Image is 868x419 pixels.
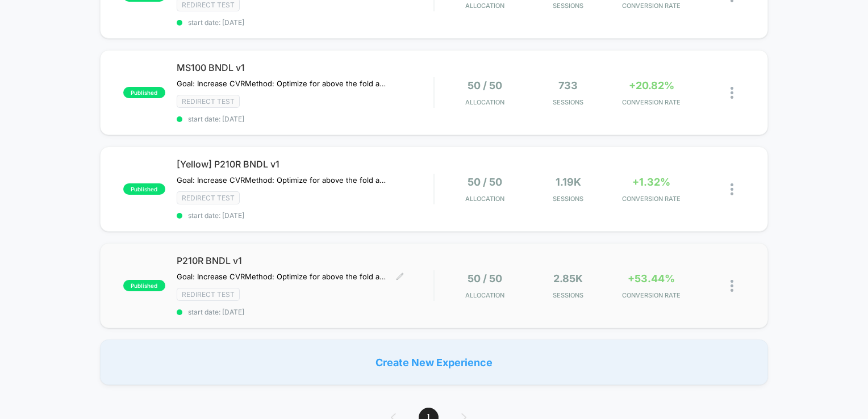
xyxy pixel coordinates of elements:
[465,2,504,10] span: Allocation
[100,340,769,385] div: Create New Experience
[6,225,24,243] button: Play, NEW DEMO 2025-VEED.mp4
[177,62,434,73] span: MS100 BNDL v1
[529,291,607,299] span: Sessions
[529,98,607,106] span: Sessions
[628,273,675,284] span: +53.44%
[556,176,581,188] span: 1.19k
[629,79,674,91] span: +20.82%
[465,98,504,106] span: Allocation
[612,195,690,203] span: CONVERSION RATE
[612,98,690,106] span: CONVERSION RATE
[468,273,502,284] span: 50 / 50
[468,79,502,91] span: 50 / 50
[281,228,307,240] div: Current time
[177,255,434,266] span: P210R BNDL v1
[177,158,434,170] span: [Yellow] P210R BNDL v1
[612,291,690,299] span: CONVERSION RATE
[529,2,607,10] span: Sessions
[465,195,504,203] span: Allocation
[177,79,387,88] span: Goal: Increase CVRMethod: Optimize for above the fold actions. Reduces customer frictions and all...
[731,87,733,99] img: close
[361,229,395,240] input: Volume
[465,291,504,299] span: Allocation
[123,280,165,291] span: published
[177,288,240,301] span: Redirect Test
[558,79,578,91] span: 733
[731,280,733,292] img: close
[553,273,583,284] span: 2.85k
[177,18,434,27] span: start date: [DATE]
[123,87,165,98] span: published
[177,272,387,281] span: Goal: Increase CVRMethod: Optimize for above the fold actions. Reduces customer frictions and all...
[9,209,436,220] input: Seek
[308,228,339,240] div: Duration
[529,195,607,203] span: Sessions
[177,115,434,123] span: start date: [DATE]
[123,183,165,195] span: published
[177,308,434,316] span: start date: [DATE]
[731,183,733,195] img: close
[177,95,240,108] span: Redirect Test
[208,111,235,138] button: Play, NEW DEMO 2025-VEED.mp4
[632,176,670,188] span: +1.32%
[177,175,387,185] span: Goal: Increase CVRMethod: Optimize for above the fold actions. Reduces customer frictions and all...
[177,191,240,204] span: Redirect Test
[468,176,502,188] span: 50 / 50
[177,211,434,220] span: start date: [DATE]
[612,2,690,10] span: CONVERSION RATE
